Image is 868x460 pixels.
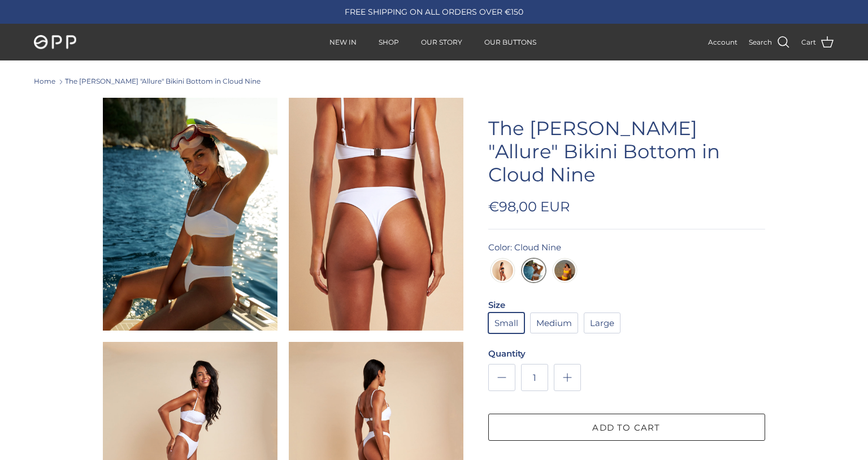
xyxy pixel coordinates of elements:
span: Medium [536,319,572,327]
input: Quantity [521,364,548,391]
a: Home [34,77,55,85]
button: Add to cart [488,414,765,441]
span: Cart [801,37,816,47]
img: Cloud Nine [523,260,544,288]
label: Quantity [488,348,765,359]
span: Large [590,319,614,327]
a: The [PERSON_NAME] "Allure" Bikini Bottom in Cloud Nine [65,77,261,85]
span: Small [494,319,518,327]
a: Search [749,35,790,50]
a: Black Sand [488,257,517,285]
img: Black Sand [492,260,513,288]
a: Decrease quantity [488,364,515,391]
div: FREE SHIPPING ON ALL ORDERS OVER €150 [283,7,585,17]
a: SHOP [368,25,409,60]
a: Cart [801,35,834,50]
img: Golden Hour [554,260,575,288]
div: Primary [169,25,697,60]
a: Increase quantity [554,364,581,391]
span: €98,00 EUR [488,198,570,215]
a: NEW IN [319,25,367,60]
a: Golden Hour [550,257,579,285]
span: Search [749,37,772,47]
legend: Size [488,299,505,311]
nav: Breadcrumbs [34,77,834,86]
h1: The [PERSON_NAME] "Allure" Bikini Bottom in Cloud Nine [488,117,765,186]
a: Cloud Nine [519,257,548,285]
img: OPP Swimwear [34,35,76,50]
a: OUR STORY [411,25,472,60]
a: OUR BUTTONS [474,25,546,60]
div: Color: Cloud Nine [488,241,765,254]
a: Account [708,37,737,47]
